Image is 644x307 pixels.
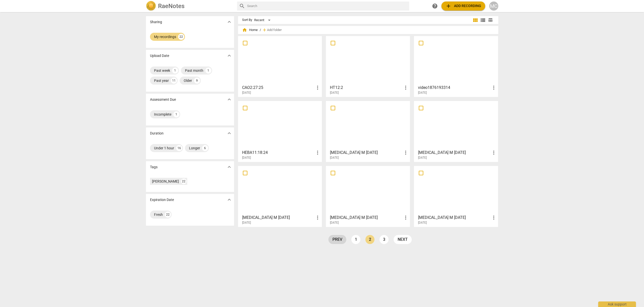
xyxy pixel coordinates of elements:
[205,67,211,74] div: 1
[418,85,491,91] h3: video1876193314
[403,85,409,91] span: more_vert
[328,168,408,225] a: [MEDICAL_DATA] M [DATE][DATE]
[416,168,496,225] a: [MEDICAL_DATA] M [DATE][DATE]
[226,130,232,136] span: expand_more
[315,215,321,221] span: more_vert
[242,91,251,95] span: [DATE]
[247,2,407,10] input: Search
[225,18,233,26] button: Show more
[489,2,498,11] button: MC
[152,179,179,184] div: [PERSON_NAME]
[242,85,315,91] h3: CAO2:27:25
[418,91,427,95] span: [DATE]
[225,52,233,59] button: Show more
[403,150,409,156] span: more_vert
[181,179,186,184] div: 22
[240,38,320,95] a: CAO2:27:25[DATE]
[418,150,491,156] h3: Alli M 07.05.24
[480,17,486,23] span: view_list
[165,212,171,218] div: 22
[242,156,251,160] span: [DATE]
[242,27,247,32] span: home
[242,215,315,221] h3: Alli M 06.13.24
[242,221,251,225] span: [DATE]
[176,145,182,151] div: 16
[330,150,403,156] h3: Alli M 08.02.24
[260,28,261,32] span: /
[267,28,282,32] span: Add folder
[330,215,403,221] h3: Alli M 05.30.24
[194,78,200,84] div: 9
[150,164,158,170] p: Tags
[154,112,171,117] div: Incomplete
[150,97,176,102] p: Assessment Due
[416,103,496,160] a: [MEDICAL_DATA] M [DATE][DATE]
[239,3,245,9] span: search
[189,146,200,151] div: Longer
[158,3,184,10] h2: RaeNotes
[184,78,192,83] div: Older
[418,221,427,225] span: [DATE]
[225,163,233,171] button: Show more
[445,3,451,9] span: add
[150,131,164,136] p: Duration
[185,68,203,73] div: Past month
[598,301,636,307] div: Ask support
[403,215,409,221] span: more_vert
[242,150,315,156] h3: HEBA11:18:24
[491,215,497,221] span: more_vert
[226,96,232,103] span: expand_more
[328,38,408,95] a: HT12:2[DATE]
[171,78,177,84] div: 11
[226,164,232,170] span: expand_more
[254,16,272,24] div: Recent
[262,27,267,32] span: add
[242,18,252,22] div: Sort By
[240,103,320,160] a: HEBA11:18:24[DATE]
[418,156,427,160] span: [DATE]
[430,2,439,11] a: Help
[328,103,408,160] a: [MEDICAL_DATA] M [DATE][DATE]
[173,111,179,117] div: 1
[242,27,258,32] span: Home
[146,1,233,11] a: LogoRaeNotes
[315,85,321,91] span: more_vert
[315,150,321,156] span: more_vert
[488,18,493,22] span: table_chart
[394,235,412,244] a: next
[330,85,403,91] h3: HT12:2
[225,196,233,203] button: Show more
[154,212,163,217] div: Fresh
[226,53,232,59] span: expand_more
[487,16,494,24] button: Table view
[472,17,478,23] span: view_module
[154,78,169,83] div: Past year
[240,168,320,225] a: [MEDICAL_DATA] M [DATE][DATE]
[330,156,339,160] span: [DATE]
[154,68,170,73] div: Past week
[330,221,339,225] span: [DATE]
[146,1,156,11] img: Logo
[150,53,169,58] p: Upload Date
[202,145,208,151] div: 6
[441,2,485,11] button: Upload
[154,146,174,151] div: Under 1 hour
[154,34,176,39] div: My recordings
[150,19,162,25] p: Sharing
[225,96,233,103] button: Show more
[150,197,174,202] p: Expiration Date
[328,235,346,244] a: prev
[172,67,178,74] div: 1
[418,215,491,221] h3: Alli M 05.16.24
[380,235,389,244] a: Page 3
[416,38,496,95] a: video1876193314[DATE]
[472,16,479,24] button: Tile view
[330,91,339,95] span: [DATE]
[226,197,232,203] span: expand_more
[491,150,497,156] span: more_vert
[225,129,233,137] button: Show more
[351,235,360,244] a: Page 1
[365,235,374,244] a: Page 2 is your current page
[226,19,232,25] span: expand_more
